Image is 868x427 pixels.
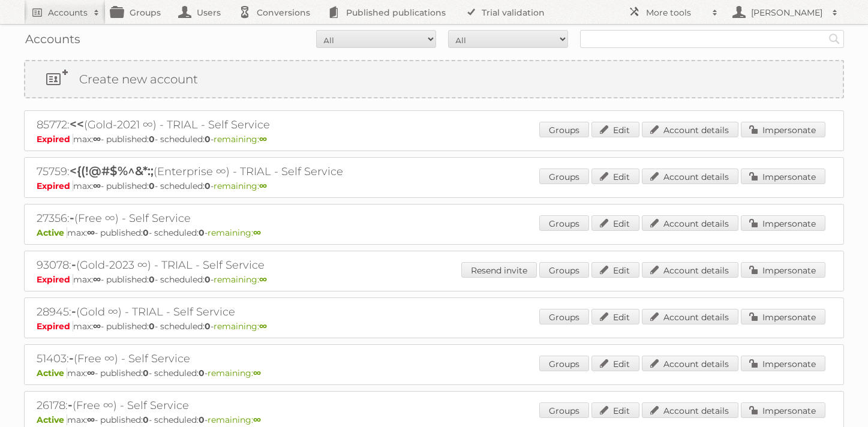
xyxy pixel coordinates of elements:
a: Edit [591,122,639,137]
p: max: - published: - scheduled: - [37,414,831,425]
span: - [71,257,76,272]
strong: ∞ [93,321,101,332]
span: remaining: [214,274,267,285]
span: remaining: [208,227,261,238]
span: << [70,117,84,131]
span: Expired [37,274,73,285]
a: Resend invite [461,262,537,278]
a: Groups [539,122,589,137]
span: - [71,304,76,318]
strong: 0 [143,414,149,425]
a: Account details [642,122,738,137]
p: max: - published: - scheduled: - [37,274,831,285]
a: Impersonate [741,122,825,137]
strong: ∞ [87,414,95,425]
span: Active [37,368,67,378]
a: Impersonate [741,262,825,278]
span: remaining: [214,181,267,191]
h2: 28945: (Gold ∞) - TRIAL - Self Service [37,304,456,320]
strong: 0 [149,134,155,145]
span: - [68,398,73,412]
strong: 0 [205,134,211,145]
p: max: - published: - scheduled: - [37,321,831,332]
a: Impersonate [741,309,825,324]
strong: ∞ [87,368,95,378]
p: max: - published: - scheduled: - [37,227,831,238]
a: Impersonate [741,356,825,371]
a: Edit [591,402,639,418]
strong: 0 [149,274,155,285]
input: Search [825,30,843,48]
span: - [70,211,74,225]
strong: ∞ [93,181,101,191]
strong: 0 [199,368,205,378]
a: Groups [539,309,589,324]
span: remaining: [208,368,261,378]
strong: 0 [143,368,149,378]
h2: [PERSON_NAME] [748,7,826,19]
h2: More tools [646,7,706,19]
a: Edit [591,262,639,278]
a: Groups [539,356,589,371]
a: Edit [591,309,639,324]
a: Edit [591,215,639,231]
strong: 0 [199,227,205,238]
strong: ∞ [253,414,261,425]
h2: 75759: (Enterprise ∞) - TRIAL - Self Service [37,164,456,179]
strong: ∞ [253,368,261,378]
h2: Accounts [48,7,88,19]
strong: ∞ [253,227,261,238]
span: Expired [37,321,73,332]
span: Active [37,414,67,425]
strong: ∞ [259,181,267,191]
strong: ∞ [87,227,95,238]
h2: 51403: (Free ∞) - Self Service [37,351,456,366]
span: <{(!@#$%^&*:; [70,164,154,178]
strong: 0 [205,181,211,191]
span: remaining: [214,134,267,145]
strong: 0 [149,321,155,332]
strong: 0 [199,414,205,425]
p: max: - published: - scheduled: - [37,368,831,378]
strong: 0 [205,274,211,285]
strong: 0 [205,321,211,332]
span: Expired [37,181,73,191]
strong: ∞ [93,134,101,145]
a: Edit [591,356,639,371]
h2: 27356: (Free ∞) - Self Service [37,211,456,226]
a: Impersonate [741,169,825,184]
span: remaining: [214,321,267,332]
strong: 0 [149,181,155,191]
strong: ∞ [259,274,267,285]
a: Groups [539,169,589,184]
a: Account details [642,402,738,418]
a: Groups [539,262,589,278]
strong: ∞ [93,274,101,285]
a: Account details [642,309,738,324]
span: remaining: [208,414,261,425]
span: Active [37,227,67,238]
h2: 26178: (Free ∞) - Self Service [37,398,456,413]
a: Account details [642,356,738,371]
a: Groups [539,215,589,231]
strong: ∞ [259,321,267,332]
a: Create new account [25,61,843,97]
strong: ∞ [259,134,267,145]
a: Impersonate [741,215,825,231]
strong: 0 [143,227,149,238]
a: Account details [642,169,738,184]
a: Account details [642,262,738,278]
a: Groups [539,402,589,418]
a: Edit [591,169,639,184]
span: Expired [37,134,73,145]
h2: 85772: (Gold-2021 ∞) - TRIAL - Self Service [37,117,456,133]
a: Impersonate [741,402,825,418]
p: max: - published: - scheduled: - [37,181,831,191]
span: - [69,351,74,365]
p: max: - published: - scheduled: - [37,134,831,145]
a: Account details [642,215,738,231]
h2: 93078: (Gold-2023 ∞) - TRIAL - Self Service [37,257,456,273]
